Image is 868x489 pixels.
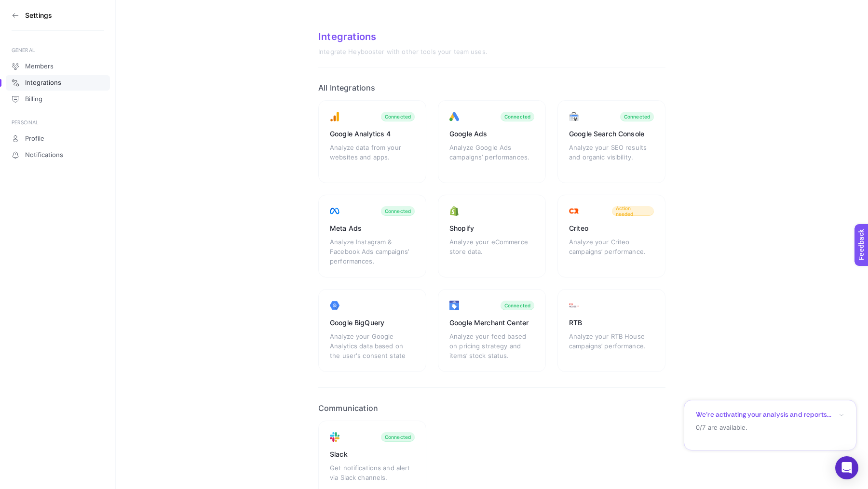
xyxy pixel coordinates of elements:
div: Google Merchant Center [449,318,534,328]
div: Integrations [318,31,665,42]
div: GENERAL [12,46,104,54]
a: Billing [6,92,110,107]
div: Google BigQuery [330,318,415,328]
div: Meta Ads [330,224,415,233]
div: Analyze your eCommerce store data. [449,237,534,266]
span: Integrations [25,79,61,87]
div: Google Ads [449,129,534,139]
div: Connected [504,303,530,308]
div: RTB [569,318,654,328]
h3: Settings [25,12,52,19]
a: Profile [6,131,110,146]
div: Analyze your feed based on pricing strategy and items’ stock status. [449,331,534,360]
div: Criteo [569,224,654,233]
div: Integrate Heybooster with other tools your team uses. [318,48,665,56]
div: Google Search Console [569,129,654,139]
span: Profile [25,135,44,143]
div: Google Analytics 4 [330,129,415,139]
div: Connected [504,114,530,119]
div: Analyze your SEO results and organic visibility. [569,143,654,172]
a: Integrations [6,75,110,91]
span: Feedback [6,3,37,11]
p: 0/7 are available. [696,423,844,432]
a: Members [6,59,110,74]
div: Shopify [449,224,534,233]
div: Analyze your Criteo campaigns’ performance. [569,237,654,266]
h2: Communication [318,403,665,413]
div: Slack [330,449,415,459]
div: Analyze your RTB House campaigns’ performance. [569,331,654,360]
div: Analyze your Google Analytics data based on the user's consent state [330,331,415,360]
div: Connected [385,208,411,214]
div: Analyze data from your websites and apps. [330,143,415,172]
div: Connected [624,114,650,119]
span: Billing [25,95,42,103]
div: Open Intercom Messenger [835,456,858,479]
div: Connected [385,114,411,119]
span: Action needed [616,205,650,217]
h2: All Integrations [318,83,665,93]
a: Notifications [6,147,110,163]
span: Notifications [25,151,63,159]
div: Analyze Instagram & Facebook Ads campaigns’ performances. [330,237,415,266]
p: We’re activating your analysis and reports... [696,410,831,419]
div: PERSONAL [12,119,104,126]
span: Members [25,63,54,70]
div: Analyze Google Ads campaigns’ performances. [449,143,534,172]
div: Connected [385,434,411,440]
